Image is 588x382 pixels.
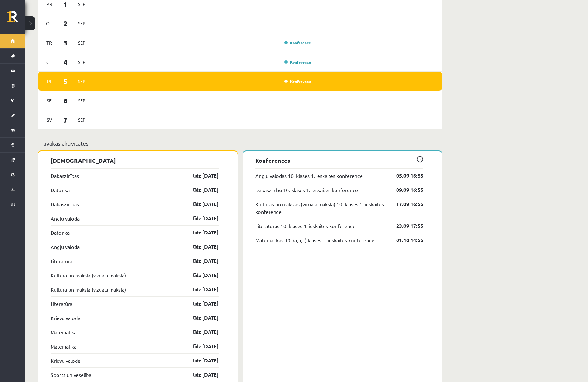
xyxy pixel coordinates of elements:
span: Sep [75,76,88,86]
a: 01.10 14:55 [387,236,423,244]
span: Pi [43,76,56,86]
a: Datorika [51,186,70,194]
a: Dabaszinību 10. klases 1. ieskaites konference [255,186,358,194]
a: Matemātika [51,343,76,350]
a: 09.09 16:55 [387,186,423,194]
a: Kultūra un māksla (vizuālā māksla) [51,271,126,279]
a: Matemātika [51,328,76,336]
a: līdz [DATE] [182,357,219,364]
a: Kultūra un māksla (vizuālā māksla) [51,286,126,293]
a: Kultūras un mākslas (vizuālā māksla) 10. klases 1. ieskaites konference [255,200,387,215]
span: Tr [43,38,56,48]
a: līdz [DATE] [182,186,219,194]
span: Sep [75,38,88,48]
a: līdz [DATE] [182,286,219,293]
a: līdz [DATE] [182,271,219,279]
span: 7 [56,115,76,125]
a: Konference [284,59,311,64]
p: Konferences [255,156,423,165]
span: Sep [75,57,88,67]
a: Angļu valodas 10. klases 1. ieskaites konference [255,172,363,179]
a: Angļu valoda [51,215,80,222]
span: Sep [75,115,88,125]
span: 5 [56,76,76,87]
span: Se [43,96,56,106]
a: līdz [DATE] [182,243,219,251]
a: līdz [DATE] [182,343,219,350]
a: Datorika [51,229,70,236]
a: līdz [DATE] [182,229,219,236]
a: Rīgas 1. Tālmācības vidusskola [7,11,25,27]
a: Literatūra [51,300,72,307]
a: Krievu valoda [51,314,80,322]
p: Tuvākās aktivitātes [40,139,440,148]
a: līdz [DATE] [182,300,219,307]
a: līdz [DATE] [182,314,219,322]
a: līdz [DATE] [182,257,219,265]
a: Sports un veselība [51,371,91,379]
a: līdz [DATE] [182,200,219,208]
a: Dabaszinības [51,172,79,179]
a: Konference [284,40,311,45]
a: Angļu valoda [51,243,80,251]
span: Sep [75,96,88,106]
a: Konference [284,79,311,84]
a: Literatūras 10. klases 1. ieskaites konference [255,222,355,230]
span: Sep [75,19,88,28]
a: Dabaszinības [51,200,79,208]
span: 2 [56,18,76,29]
a: 17.09 16:55 [387,200,423,208]
a: līdz [DATE] [182,172,219,179]
a: 23.09 17:55 [387,222,423,230]
a: Literatūra [51,257,72,265]
span: 6 [56,95,76,106]
span: Ot [43,19,56,28]
a: līdz [DATE] [182,215,219,222]
a: līdz [DATE] [182,328,219,336]
span: 3 [56,38,76,48]
p: [DEMOGRAPHIC_DATA] [51,156,219,165]
span: 4 [56,57,76,67]
a: 05.09 16:55 [387,172,423,179]
a: līdz [DATE] [182,371,219,379]
a: Matemātikas 10. (a,b,c) klases 1. ieskaites konference [255,236,374,244]
span: Ce [43,57,56,67]
a: Krievu valoda [51,357,80,364]
span: Sv [43,115,56,125]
